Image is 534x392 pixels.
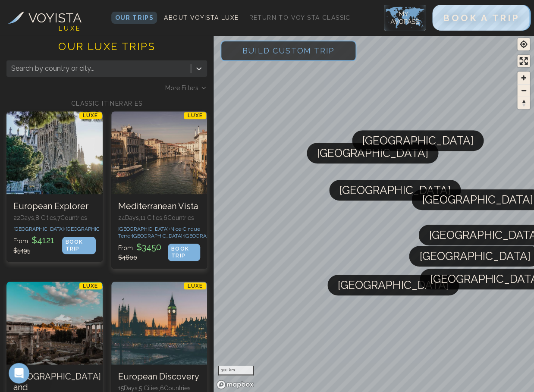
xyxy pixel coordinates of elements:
div: I asked for my date of birth to be corrected. We even communicated by email and I provided the co... [31,59,166,128]
button: Reset bearing to north [517,97,530,109]
button: Home [135,3,151,20]
span: [GEOGRAPHIC_DATA] [339,180,450,201]
a: BOOK A TRIP [432,15,531,23]
span: Zoom out [517,85,530,97]
button: Zoom out [517,84,530,97]
span: [GEOGRAPHIC_DATA] • [66,226,118,232]
a: Mapbox homepage [216,379,254,389]
span: Return to Voyista Classic [249,14,350,21]
span: Nice • [170,226,183,232]
span: [GEOGRAPHIC_DATA] • [13,226,66,232]
span: $ 4121 [30,235,56,245]
h2: CLASSIC ITINERARIES [6,99,207,108]
h3: European Discovery [118,371,201,382]
button: BOOK A TRIP [432,5,531,31]
h1: Operator [42,8,72,15]
span: Reset bearing to north [517,97,530,109]
a: Our Trips [111,12,157,24]
div: I asked for my date of birth to be corrected. We even communicated by email and I provided the co... [38,64,159,123]
button: Start recording [55,282,62,289]
h1: OUR LUXE TRIPS [6,40,207,60]
p: 22 Days, 8 Cities, 7 Countr ies [13,213,96,222]
button: Build Custom Trip [220,41,356,61]
h4: L U X E [59,24,80,34]
p: From [118,241,168,262]
span: [GEOGRAPHIC_DATA] [317,143,428,163]
div: BOOK TRIP [62,237,96,254]
p: LUXE [184,282,206,289]
button: Find my location [517,38,530,50]
span: More Filters [165,84,198,92]
a: Return to Voyista Classic [245,12,354,24]
span: [GEOGRAPHIC_DATA] • [132,233,184,239]
iframe: Intercom live chat [9,363,29,383]
button: Enter fullscreen [517,55,530,67]
p: LUXE [79,112,102,119]
a: Mediterranean VistaLUXEMediterranean Vista24Days,11 Cities,6Countries[GEOGRAPHIC_DATA]•Nice•Cinqu... [111,111,207,269]
p: LUXE [79,282,102,289]
img: Voyista Logo [8,12,24,24]
div: Maclean says… [7,59,166,138]
span: $ 3450 [135,242,163,252]
button: Gif picker [27,282,34,289]
span: [GEOGRAPHIC_DATA] [419,246,530,267]
a: About Voyista Luxe [160,12,242,24]
div: 300 km [218,366,253,375]
span: $ 5495 [13,247,30,254]
p: From [13,234,62,255]
h3: VOYISTA [28,8,82,28]
h3: European Explorer [13,201,96,212]
h3: Mediterranean Vista [118,201,201,212]
div: BOOK TRIP [168,244,200,261]
p: LUXE [184,112,206,119]
button: Emoji picker [13,282,20,289]
p: 24 Days, 11 Cities, 6 Countr ies [118,213,201,222]
img: My Account [384,5,425,31]
span: [GEOGRAPHIC_DATA] [422,189,533,210]
span: BOOK A TRIP [443,13,520,23]
span: [GEOGRAPHIC_DATA] • [184,233,236,239]
span: Build Custom Trip [228,32,349,69]
img: Profile image for Operator [25,5,38,19]
span: [GEOGRAPHIC_DATA] [362,130,473,151]
span: [GEOGRAPHIC_DATA] [338,275,449,295]
button: go back [6,3,22,20]
button: Send a message… [148,279,162,293]
button: Upload attachment [41,282,48,289]
div: Close [151,3,167,19]
span: $ 4600 [118,254,137,261]
canvas: Map [214,34,534,392]
a: VOYISTA [8,8,82,28]
button: Zoom in [517,72,530,84]
span: Our Trips [115,14,154,21]
span: About Voyista Luxe [164,14,239,21]
textarea: Message… [7,264,165,279]
span: [GEOGRAPHIC_DATA] • [118,226,170,232]
a: European ExplorerLUXEEuropean Explorer22Days,8 Cities,7Countries[GEOGRAPHIC_DATA]•[GEOGRAPHIC_DAT... [6,111,103,262]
